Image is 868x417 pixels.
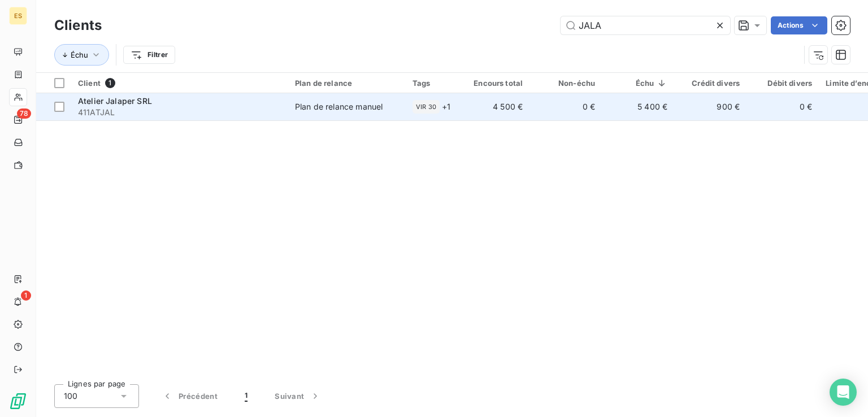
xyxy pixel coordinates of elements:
span: 1 [21,290,31,301]
button: 1 [231,384,261,408]
button: Filtrer [123,46,175,64]
div: Plan de relance manuel [295,101,383,112]
span: + 1 [442,101,450,112]
td: 5 400 € [602,93,674,120]
button: Échu [54,44,109,66]
span: Client [78,79,101,88]
img: Logo LeanPay [9,392,27,410]
td: 4 500 € [457,93,530,120]
div: Encours total [464,79,523,88]
a: 78 [9,111,27,129]
div: Plan de relance [295,79,399,88]
div: Non-échu [536,79,595,88]
h3: Clients [54,15,102,36]
span: 411ATJAL [78,107,281,118]
div: Crédit divers [681,79,740,88]
td: 0 € [530,93,602,120]
button: Précédent [148,384,231,408]
span: Échu [71,50,88,59]
div: Tags [413,79,450,88]
span: 1 [245,390,248,402]
input: Rechercher [561,16,730,34]
button: Actions [771,16,827,34]
div: ES [9,7,27,25]
span: VIR 30 [416,103,436,110]
span: Atelier Jalaper SRL [78,96,152,106]
div: Échu [609,79,667,88]
button: Suivant [261,384,335,408]
td: 900 € [674,93,747,120]
span: 100 [64,390,77,402]
td: 0 € [747,93,819,120]
div: Open Intercom Messenger [830,379,857,406]
div: Débit divers [753,79,812,88]
span: 78 [17,108,31,119]
span: 1 [105,78,115,88]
